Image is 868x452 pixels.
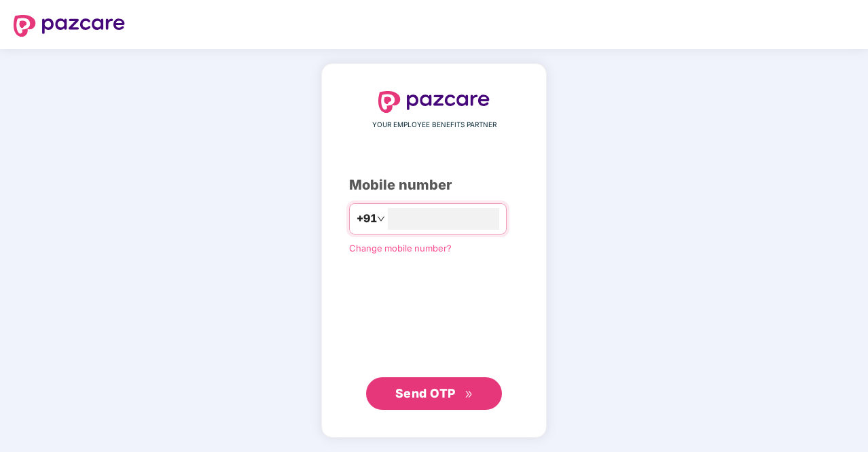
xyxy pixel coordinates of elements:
[349,175,519,196] div: Mobile number
[357,210,377,227] span: +91
[372,120,496,131] span: YOUR EMPLOYEE BENEFITS PARTNER
[366,377,502,410] button: Send OTPdouble-right
[349,243,452,254] a: Change mobile number?
[465,390,473,399] span: double-right
[14,15,125,37] img: logo
[377,215,385,223] span: down
[378,91,490,113] img: logo
[395,386,456,400] span: Send OTP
